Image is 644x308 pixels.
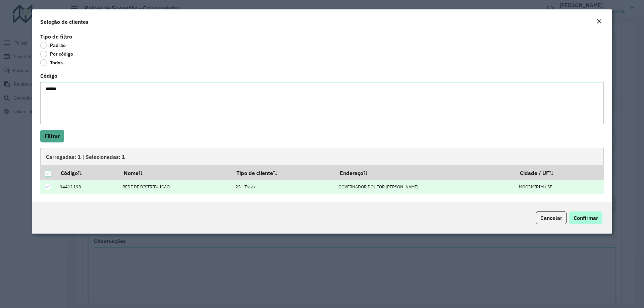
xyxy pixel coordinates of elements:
[40,130,64,142] button: Filtrar
[119,180,232,194] td: REDE DE DISTRIBUICAO
[335,166,515,180] th: Endereço
[515,166,603,180] th: Cidade / UF
[40,42,66,49] label: Padrão
[335,180,515,194] td: GOVERNADOR DOUTOR [PERSON_NAME]
[594,17,604,26] button: Close
[596,19,602,24] em: Fechar
[40,33,72,41] label: Tipo de filtro
[40,72,57,80] label: Código
[40,148,604,165] div: Carregadas: 1 | Selecionadas: 1
[232,166,335,180] th: Tipo de cliente
[540,214,562,221] span: Cancelar
[515,180,603,194] td: MOGI MIRIM / SP
[536,211,567,224] button: Cancelar
[40,59,63,66] label: Todos
[232,180,335,194] td: 23 - Trava
[40,18,89,26] h4: Seleção de clientes
[569,211,602,224] button: Confirmar
[56,180,119,194] td: 94411198
[574,214,598,221] span: Confirmar
[119,166,232,180] th: Nome
[56,166,119,180] th: Código
[40,51,73,57] label: Por código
